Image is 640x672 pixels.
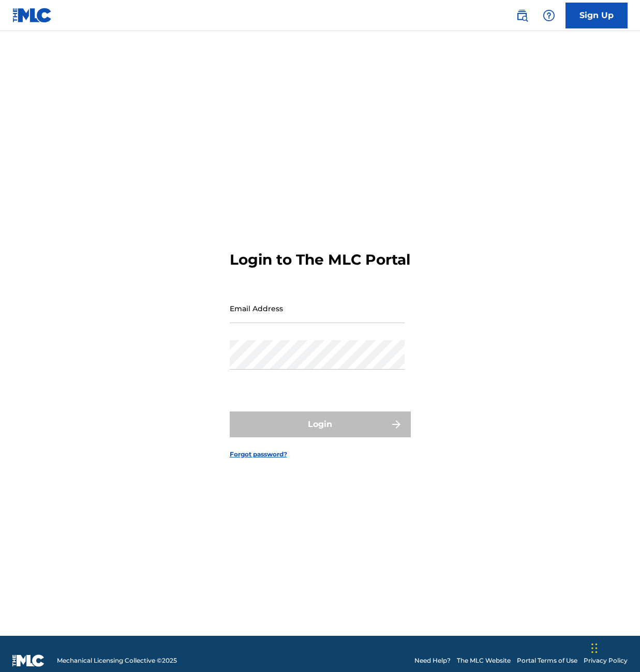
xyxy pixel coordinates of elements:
div: Help [539,5,559,26]
a: Forgot password? [230,450,287,459]
a: Need Help? [414,656,451,665]
img: search [516,9,528,22]
a: Portal Terms of Use [517,656,577,665]
h3: Login to The MLC Portal [230,251,410,269]
a: Public Search [512,5,532,26]
img: help [543,9,555,22]
div: Drag [591,633,598,664]
a: Sign Up [565,3,628,28]
img: logo [12,654,44,667]
a: Privacy Policy [584,656,628,665]
span: Mechanical Licensing Collective © 2025 [57,656,177,665]
img: MLC Logo [12,8,52,23]
iframe: Chat Widget [588,622,640,672]
a: The MLC Website [457,656,511,665]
